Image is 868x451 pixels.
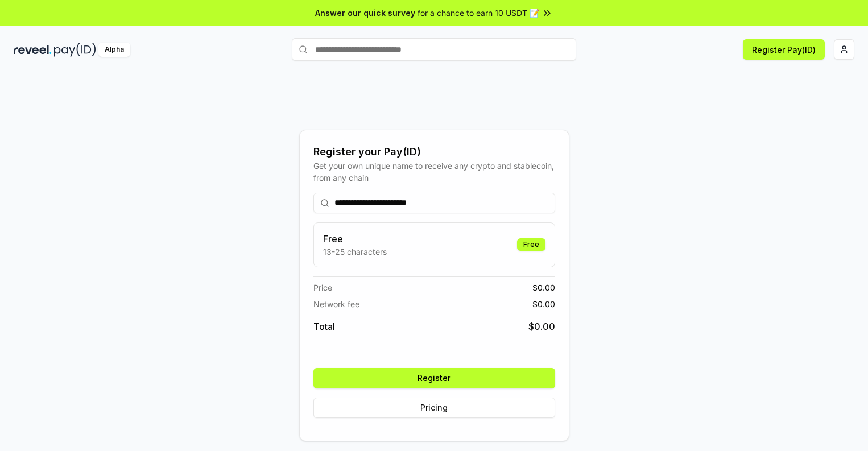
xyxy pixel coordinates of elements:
[323,232,387,246] h3: Free
[528,320,555,333] span: $ 0.00
[418,7,539,19] span: for a chance to earn 10 USDT 📝
[313,368,555,388] button: Register
[323,246,387,258] p: 13-25 characters
[743,39,825,60] button: Register Pay(ID)
[315,7,415,19] span: Answer our quick survey
[14,43,52,57] img: reveel_dark
[313,160,555,184] div: Get your own unique name to receive any crypto and stablecoin, from any chain
[313,320,335,333] span: Total
[313,398,555,418] button: Pricing
[313,298,359,310] span: Network fee
[313,144,555,160] div: Register your Pay(ID)
[532,282,555,293] span: $ 0.00
[54,43,96,57] img: pay_id
[313,282,332,293] span: Price
[532,298,555,310] span: $ 0.00
[98,43,130,57] div: Alpha
[517,238,545,251] div: Free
